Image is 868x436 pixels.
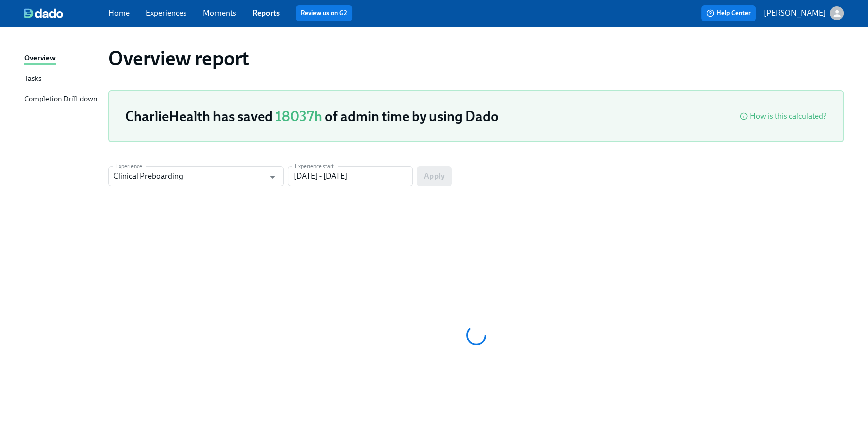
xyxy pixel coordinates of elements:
h3: CharlieHealth has saved of admin time by using Dado [125,107,499,125]
button: Help Center [701,5,756,21]
a: Home [108,8,130,18]
span: Help Center [706,8,751,18]
div: How is this calculated? [750,111,827,122]
a: Overview [24,52,100,65]
div: Completion Drill-down [24,93,97,106]
div: Tasks [24,73,41,85]
a: Reports [252,8,280,18]
span: 18037h [275,108,322,125]
h1: Overview report [108,46,249,70]
a: dado [24,8,108,18]
a: Completion Drill-down [24,93,100,106]
button: Review us on G2 [296,5,352,21]
div: Overview [24,52,56,65]
button: [PERSON_NAME] [764,6,844,20]
a: Moments [203,8,236,18]
a: Experiences [146,8,187,18]
a: Tasks [24,73,100,85]
a: Review us on G2 [301,8,347,18]
img: dado [24,8,63,18]
button: Open [265,169,280,185]
p: [PERSON_NAME] [764,8,826,19]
